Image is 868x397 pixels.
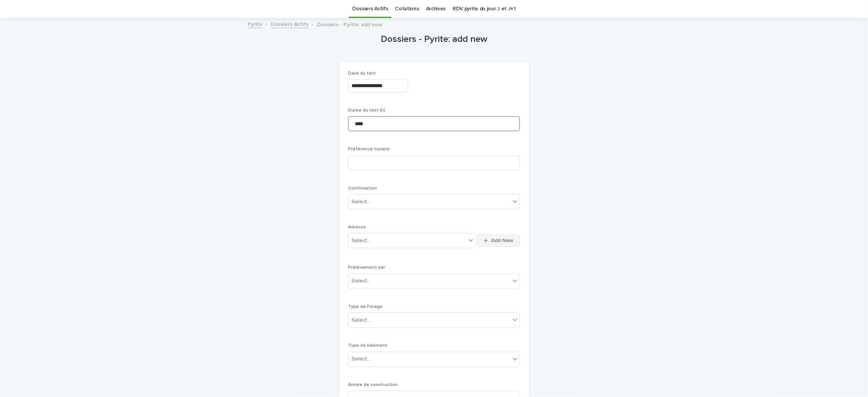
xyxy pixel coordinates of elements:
[348,147,390,151] span: Préférence horaire
[348,108,385,113] span: Duree du test (h)
[348,186,377,191] span: Confirmation
[348,71,376,76] span: Date du test
[477,234,520,247] button: Add New
[351,198,370,206] div: Select...
[351,277,370,285] div: Select...
[348,305,383,309] span: Type de Forage
[348,383,398,387] span: Année de construction
[491,238,513,243] span: Add New
[317,20,382,28] p: Dossiers - Pyrite: add new
[351,355,370,363] div: Select...
[348,265,385,270] span: Prélèvement par
[351,237,370,245] div: Select...
[248,19,262,28] a: Pyrite
[339,34,529,45] h1: Dossiers - Pyrite: add new
[348,225,366,230] span: Adresse
[348,343,387,348] span: Type de bâtiment
[271,19,308,28] a: Dossiers Actifs
[351,316,370,324] div: Select...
